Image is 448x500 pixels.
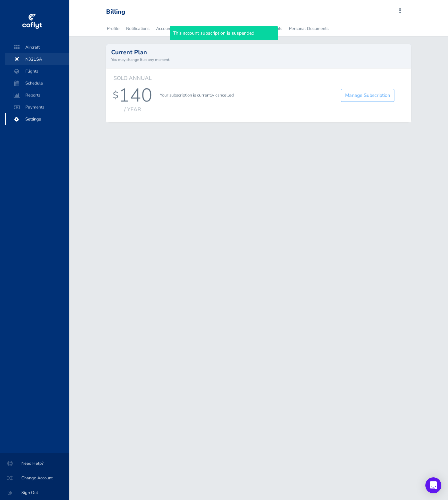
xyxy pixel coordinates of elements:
a: Notifications [125,21,150,36]
span: Change Account [8,472,61,484]
img: coflyt logo [21,12,43,32]
div: / year [113,107,152,113]
span: Flights [12,65,63,77]
a: Manage Subscription [341,89,394,102]
a: Personal Documents [288,21,329,36]
span: N321SA [12,53,63,65]
a: Users [197,21,209,36]
h2: Current Plan [111,49,406,55]
div: This account subscription is suspended [170,26,278,40]
span: Aircraft [12,41,63,53]
div: 140 [118,84,152,107]
p: Your subscription is currently cancelled [160,92,331,99]
div: Billing [106,8,125,16]
div: Open Intercom Messenger [425,477,441,493]
a: Account Documents [244,21,283,36]
a: Profile [106,21,120,36]
small: You may change it at any moment. [111,57,406,63]
span: Schedule [12,77,63,89]
span: Need Help? [8,457,61,469]
span: Payments [12,101,63,113]
h6: Solo Annual [113,75,152,82]
a: Account [155,21,172,36]
a: Integrations [214,21,238,36]
div: $ [113,90,118,101]
span: Reports [12,89,63,101]
span: Sign Out [8,487,61,499]
a: Billing [177,21,191,36]
span: Settings [12,113,63,125]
